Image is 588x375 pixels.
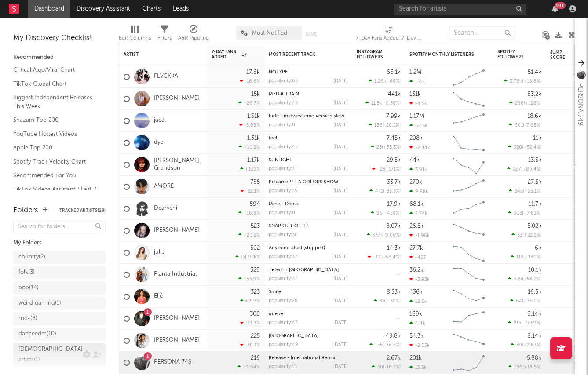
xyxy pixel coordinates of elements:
[238,232,260,238] div: +20.2 %
[154,227,199,234] a: [PERSON_NAME]
[269,299,298,303] div: popularity: 28
[269,167,297,171] div: popularity: 31
[524,233,540,238] span: +22.2 %
[368,254,401,260] div: ( )
[527,311,541,317] div: 9.14k
[13,115,97,125] a: Shazam Top 200
[333,145,348,149] div: [DATE]
[269,189,297,193] div: popularity: 35
[387,201,401,207] div: 17.9k
[239,144,260,150] div: +10.2 %
[511,254,541,260] div: ( )
[409,79,425,84] div: 151k
[18,252,45,262] div: country ( 2 )
[269,312,283,317] a: queue
[523,277,540,282] span: +58.2 %
[356,22,422,47] div: 7-Day Fans Added (7-Day Fans Added)
[367,232,401,238] div: ( )
[449,66,489,88] svg: Chart title
[387,289,401,295] div: 8.53k
[365,100,401,106] div: ( )
[269,202,348,207] div: Mine - Demo
[550,50,572,60] div: Jump Score
[409,233,430,238] div: -1.96k
[333,277,348,281] div: [DATE]
[550,160,585,170] div: 80.8
[409,223,424,229] div: 26.5k
[550,138,585,148] div: 84.3
[550,204,585,214] div: 84.6
[269,290,348,295] div: Smile
[387,299,399,304] span: +30 %
[269,342,298,347] div: popularity: 49
[386,113,401,119] div: 7.99k
[13,157,97,167] a: Spotify Track Velocity Chart
[238,276,260,282] div: +55.9 %
[18,313,37,324] div: rock ( 8 )
[252,30,287,36] span: Most Notified
[514,321,521,326] span: 215
[409,311,422,317] div: 169k
[372,166,401,172] div: ( )
[269,334,318,339] a: [GEOGRAPHIC_DATA]
[269,356,336,360] a: Release - International Remix
[154,73,178,80] a: FLVCKKA
[409,179,422,185] div: 270k
[269,246,325,251] a: Anything at all (stripped)
[374,123,383,128] span: 186
[269,255,297,259] div: popularity: 37
[514,211,522,216] span: 303
[523,211,540,216] span: +7.83 %
[269,224,308,229] a: SNAP OUT OF IT!
[409,135,423,141] div: 208k
[525,255,540,260] span: +180 %
[375,189,383,194] span: 471
[550,357,585,368] div: 84.3
[154,183,174,190] a: AMORE
[154,293,163,300] a: Eljé
[269,268,339,273] a: Teteo in [GEOGRAPHIC_DATA]
[269,211,295,215] div: popularity: 0
[59,208,106,213] button: Tracked Artists(28)
[387,135,401,141] div: 7.45k
[383,101,399,106] span: -0.36 %
[409,277,430,282] div: -3.93k
[449,154,489,176] svg: Chart title
[409,255,426,260] div: -453
[535,245,541,251] div: 6k
[13,238,106,248] div: My Folders
[508,144,541,150] div: ( )
[528,267,541,273] div: 10.1k
[154,249,165,256] a: julip
[449,352,489,374] svg: Chart title
[550,182,585,192] div: 75.3
[356,33,422,44] div: 7-Day Fans Added (7-Day Fans Added)
[555,2,566,9] div: 99 +
[13,65,97,75] a: Critical Algo/Viral Chart
[154,271,197,278] a: Planta Industrial
[510,79,522,84] span: 3.76k
[526,355,541,361] div: 6.88k
[387,69,401,75] div: 66.1k
[550,248,585,258] div: 79.9
[509,188,541,194] div: ( )
[516,299,522,304] span: 64
[409,289,423,295] div: 436k
[154,95,199,102] a: [PERSON_NAME]
[269,277,297,281] div: popularity: 37
[449,110,489,132] svg: Chart title
[269,92,299,97] a: MEDIA TRAIN
[269,180,348,185] div: Peléame!!! - A COLORS SHOW
[269,52,335,57] div: Most Recent Track
[13,281,106,295] a: pop(14)
[516,255,523,260] span: 112
[13,297,106,310] a: weird gaming(1)
[13,251,106,264] a: country(2)
[387,79,399,84] span: -66 %
[369,78,401,84] div: ( )
[371,101,382,106] span: 11.5k
[119,33,151,44] div: Edit Columns
[18,283,39,293] div: pop ( 14 )
[524,189,540,194] span: +23.1 %
[13,79,97,89] a: TikTok Global Chart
